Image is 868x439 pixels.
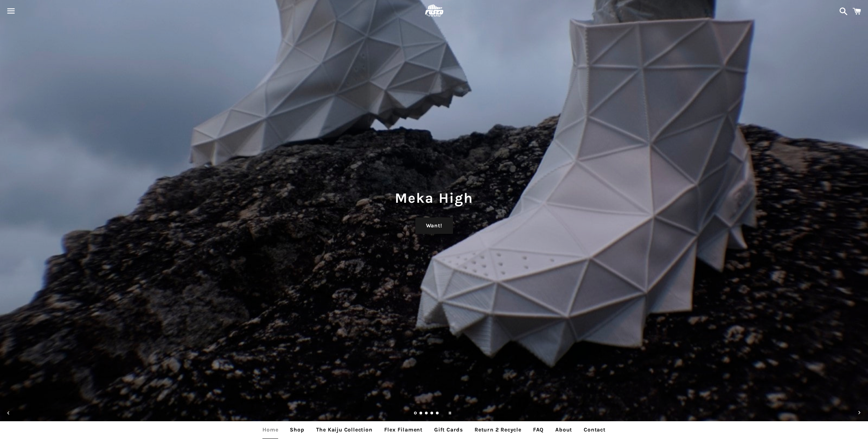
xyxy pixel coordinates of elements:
a: Load slide 3 [425,412,428,415]
button: Next slide [852,405,867,421]
a: About [550,421,577,438]
a: Slide 1, current [414,412,417,415]
a: Gift Cards [429,421,468,438]
h1: Meka High [7,188,861,208]
a: The Kaiju Collection [311,421,378,438]
a: Shop [285,421,309,438]
a: Load slide 5 [436,412,439,415]
button: Previous slide [1,405,16,421]
a: FAQ [528,421,549,438]
a: Home [257,421,283,438]
a: Flex Filament [379,421,428,438]
a: Load slide 2 [419,412,423,415]
button: Pause slideshow [442,405,457,421]
a: Load slide 4 [430,412,434,415]
a: Return 2 Recycle [469,421,527,438]
a: Want! [415,217,453,234]
a: Contact [579,421,611,438]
